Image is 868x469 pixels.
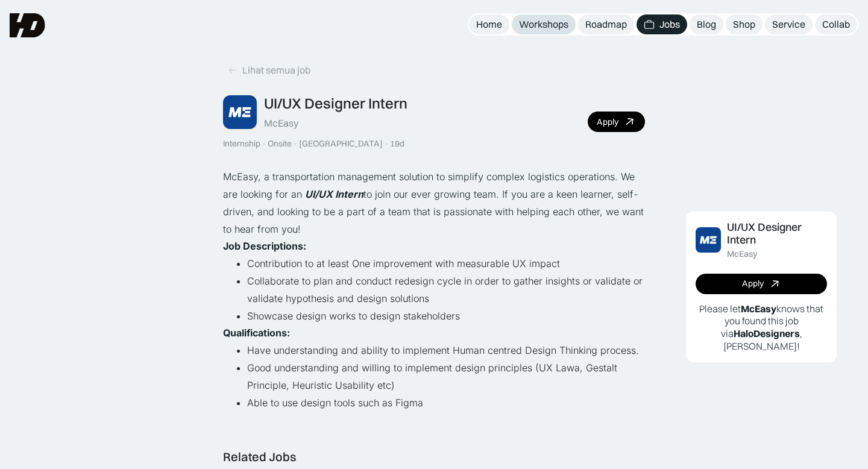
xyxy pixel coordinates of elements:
a: Jobs [637,14,687,34]
a: Collab [815,14,857,34]
li: Able to use design tools such as Figma [247,394,645,412]
p: McEasy, a transportation management solution to simplify complex logistics operations. We are loo... [223,168,645,238]
img: Job Image [223,95,257,129]
div: McEasy [727,249,758,259]
div: UI/UX Designer Intern [727,221,827,247]
a: Workshops [512,14,576,34]
div: Blog [697,18,716,31]
div: Onsite [268,139,292,149]
div: Service [772,18,805,31]
div: Apply [597,117,618,127]
strong: Job Descriptions: [223,240,306,252]
div: Roadmap [585,18,627,31]
div: Workshops [519,18,568,31]
div: · [262,139,266,149]
a: Home [469,14,509,34]
li: Have understanding and ability to implement Human centred Design Thinking process. [247,342,645,359]
div: Collab [822,18,850,31]
b: McEasy [741,303,776,315]
div: Shop [733,18,755,31]
div: 19d [390,139,404,149]
img: Job Image [696,227,721,253]
a: Shop [726,14,763,34]
div: Lihat semua job [242,64,310,77]
div: UI/UX Designer Intern [264,95,407,112]
div: Related Jobs [223,450,296,464]
div: McEasy [264,117,298,130]
p: Please let knows that you found this job via , [PERSON_NAME]! [696,303,827,353]
div: · [293,139,298,149]
div: · [384,139,389,149]
a: Lihat semua job [223,60,315,80]
div: Home [476,18,502,31]
a: Blog [690,14,723,34]
strong: Qualifications: [223,327,290,339]
div: [GEOGRAPHIC_DATA] [299,139,383,149]
li: Showcase design works to design stakeholders [247,307,645,325]
a: Roadmap [578,14,634,34]
li: Collaborate to plan and conduct redesign cycle in order to gather insights or validate or validat... [247,272,645,307]
li: Contribution to at least One improvement with measurable UX impact [247,255,645,272]
li: Good understanding and willing to implement design principles (UX Lawa, Gestalt Principle, Heuris... [247,359,645,394]
b: HaloDesigners [734,327,800,339]
div: Jobs [659,18,680,31]
div: Internship [223,139,260,149]
a: Apply [588,112,645,132]
a: Service [765,14,813,34]
a: Apply [696,274,827,294]
em: UI/UX Intern [305,188,363,200]
div: Apply [742,279,764,289]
